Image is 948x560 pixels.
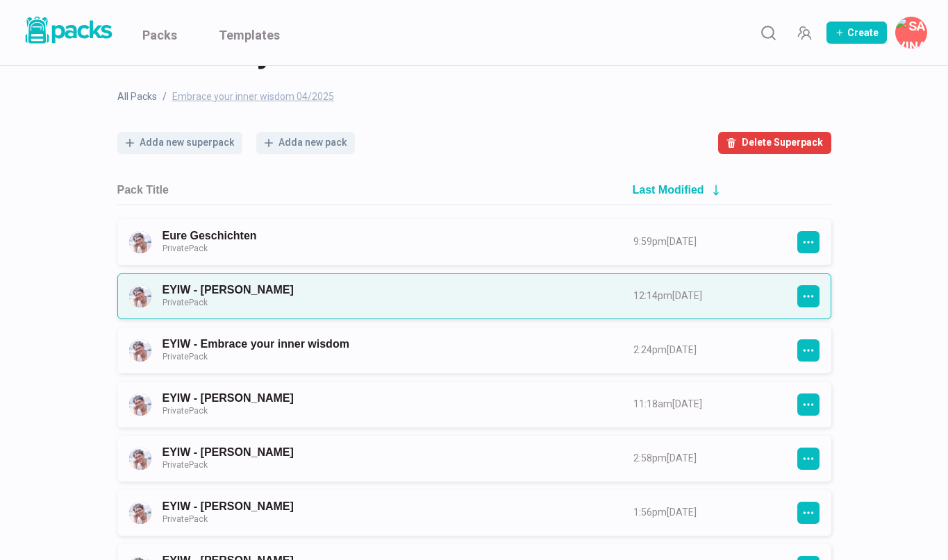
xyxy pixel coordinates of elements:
nav: breadcrumb [117,90,831,104]
button: Create Pack [826,22,887,44]
button: Savina Tilmann [895,17,927,49]
button: Adda new superpack [117,132,242,154]
a: Packs logo [21,14,115,51]
button: Adda new pack [256,132,355,154]
h2: Last Modified [633,183,704,196]
button: Search [754,19,782,46]
span: Embrace your inner wisdom 04/2025 [172,90,334,104]
span: / [163,90,167,104]
button: Manage Team Invites [790,19,818,46]
img: Packs logo [21,14,115,46]
button: Delete Superpack [718,132,831,154]
a: All Packs [117,90,157,104]
h2: Pack Title [117,183,169,196]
